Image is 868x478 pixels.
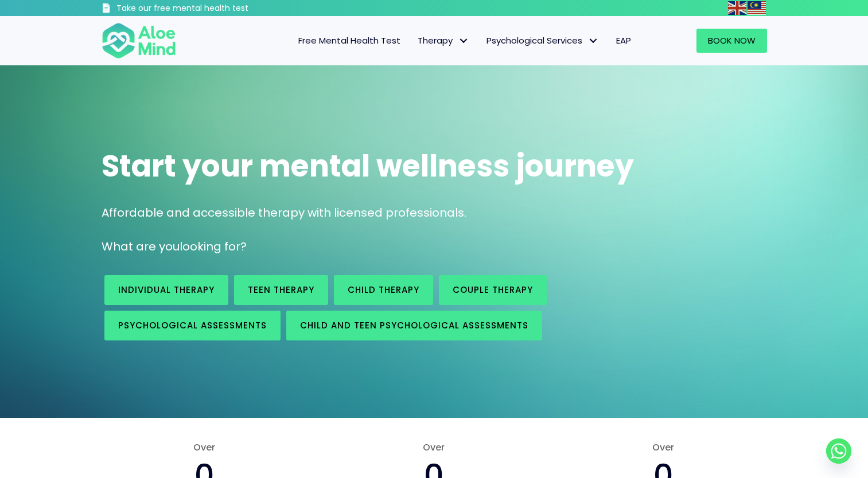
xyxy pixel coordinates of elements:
a: Whatsapp [826,438,851,464]
span: Start your mental wellness journey [102,145,634,187]
a: TherapyTherapy: submenu [409,29,478,53]
a: EAP [608,29,640,53]
span: EAP [616,34,631,46]
span: Psychological Services: submenu [585,33,602,49]
a: Malay [748,1,767,14]
span: Book Now [708,34,756,46]
a: English [728,1,748,14]
span: Psychological assessments [118,319,267,331]
a: Child and Teen Psychological assessments [286,311,542,340]
span: Couple therapy [453,284,533,296]
span: Individual therapy [118,284,215,296]
span: Child Therapy [348,284,419,296]
img: ms [748,1,766,15]
img: en [728,1,746,15]
a: Couple therapy [439,275,547,305]
span: Therapy [418,34,469,46]
span: Psychological Services [486,34,599,46]
span: Teen Therapy [248,284,314,296]
a: Individual therapy [104,275,228,305]
a: Book Now [696,29,767,53]
a: Free Mental Health Test [290,29,409,53]
img: Aloe mind Logo [102,22,176,60]
span: Child and Teen Psychological assessments [300,319,528,331]
a: Psychological ServicesPsychological Services: submenu [478,29,608,53]
span: Over [560,441,766,454]
a: Take our free mental health test [102,3,310,16]
span: Therapy: submenu [456,33,472,49]
h3: Take our free mental health test [116,3,310,14]
a: Teen Therapy [234,275,328,305]
span: What are you [102,238,180,254]
p: Affordable and accessible therapy with licensed professionals. [102,205,767,221]
span: looking for? [180,238,247,254]
nav: Menu [191,29,640,53]
span: Free Mental Health Test [298,34,400,46]
a: Child Therapy [334,275,433,305]
a: Psychological assessments [104,311,281,340]
span: Over [330,441,537,454]
span: Over [102,441,308,454]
